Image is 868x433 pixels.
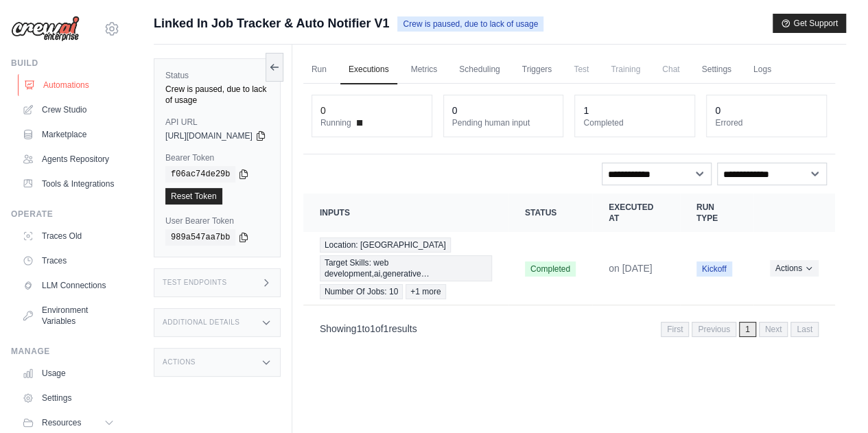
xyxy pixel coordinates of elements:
h3: Test Endpoints [163,279,227,287]
a: Agents Repository [16,148,120,170]
span: Running [320,117,351,128]
a: Marketplace [16,124,120,145]
th: Status [508,194,592,232]
div: Manage [11,346,120,357]
a: Crew Studio [16,99,120,121]
a: Tools & Integrations [16,173,120,195]
span: +1 more [406,284,445,299]
label: Bearer Token [165,152,269,163]
a: Automations [18,74,121,96]
nav: Pagination [303,311,835,346]
h3: Additional Details [163,318,239,327]
span: Kickoff [696,261,732,277]
section: Crew executions table [303,194,835,346]
span: Number Of Jobs: 10 [320,284,403,299]
div: Operate [11,209,120,220]
a: View execution details for Location [320,237,492,299]
span: 1 [739,322,756,337]
div: Crew is paused, due to lack of usage [165,84,269,106]
div: 0 [320,104,326,117]
span: Last [790,322,819,337]
a: Traces [16,250,120,272]
a: Traces Old [16,225,120,247]
span: 1 [370,323,375,334]
div: 0 [452,104,458,117]
div: Build [11,58,120,69]
label: API URL [165,117,269,128]
span: Chat is not available until the deployment is complete [654,56,688,83]
a: Triggers [514,56,561,84]
dt: Pending human input [452,117,555,128]
span: Target Skills: web development,ai,generative… [320,255,492,281]
img: Logo [11,16,80,42]
dt: Errored [715,117,818,128]
p: Showing to of results [320,322,417,336]
div: 0 [715,104,720,117]
a: Logs [745,56,779,84]
div: 1 [583,104,589,117]
a: Reset Token [165,188,222,204]
label: User Bearer Token [165,215,269,226]
time: August 19, 2025 at 21:15 IST [609,263,653,274]
span: Training is not available until the deployment is complete [602,56,648,83]
a: Metrics [403,56,446,84]
span: First [661,322,689,337]
code: f06ac74de29b [165,166,235,183]
a: Usage [16,362,120,384]
span: Resources [42,417,81,428]
span: 1 [383,323,388,334]
button: Actions for execution [770,260,819,277]
a: Settings [16,387,120,409]
nav: Pagination [661,322,819,337]
a: Scheduling [451,56,508,84]
span: Linked In Job Tracker & Auto Notifier V1 [154,14,389,33]
h3: Actions [163,358,196,366]
a: Environment Variables [16,299,120,332]
a: Executions [340,56,397,84]
span: Crew is paused, due to lack of usage [397,16,543,32]
th: Run Type [680,194,753,232]
th: Executed at [592,194,680,232]
span: Location: [GEOGRAPHIC_DATA] [320,237,451,253]
span: Previous [692,322,736,337]
th: Inputs [303,194,508,232]
code: 989a547aa7bb [165,229,235,246]
span: Test [565,56,597,83]
span: Next [759,322,788,337]
a: Run [303,56,335,84]
span: 1 [357,323,362,334]
a: LLM Connections [16,274,120,296]
a: Settings [693,56,739,84]
span: [URL][DOMAIN_NAME] [165,130,253,141]
button: Get Support [773,14,846,33]
label: Status [165,70,269,81]
dt: Completed [583,117,686,128]
span: Completed [525,261,576,277]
